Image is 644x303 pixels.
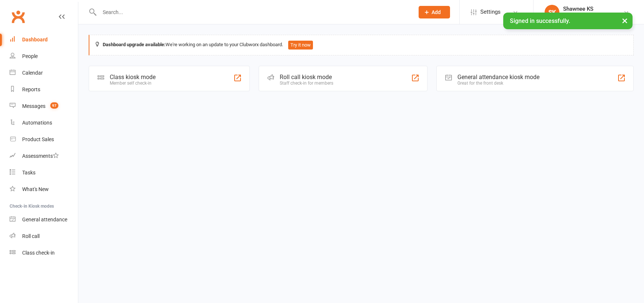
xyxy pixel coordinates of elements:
[545,5,559,20] div: SK
[103,42,166,47] strong: Dashboard upgrade available:
[457,74,539,81] div: General attendance kiosk mode
[563,12,594,19] div: ACA Network
[22,103,45,109] div: Messages
[9,7,27,26] a: Clubworx
[22,86,40,92] div: Reports
[10,31,78,48] a: Dashboard
[432,9,441,15] span: Add
[10,65,78,81] a: Calendar
[10,81,78,98] a: Reports
[22,250,55,256] div: Class check-in
[563,6,594,12] div: Shawnee KS
[22,120,52,126] div: Automations
[10,48,78,65] a: People
[97,7,409,17] input: Search...
[480,4,501,20] span: Settings
[457,81,539,86] div: Great for the front desk
[10,164,78,181] a: Tasks
[22,217,67,222] div: General attendance
[10,98,78,115] a: Messages 97
[10,131,78,148] a: Product Sales
[110,81,156,86] div: Member self check-in
[50,102,58,109] span: 97
[22,153,59,159] div: Assessments
[618,13,631,28] button: ×
[288,41,313,50] button: Try it now
[22,233,40,239] div: Roll call
[22,37,48,42] div: Dashboard
[10,228,78,245] a: Roll call
[22,70,43,76] div: Calendar
[280,74,333,81] div: Roll call kiosk mode
[10,211,78,228] a: General attendance kiosk mode
[419,6,450,18] button: Add
[10,115,78,131] a: Automations
[22,186,49,192] div: What's New
[22,53,38,59] div: People
[10,181,78,198] a: What's New
[110,74,156,81] div: Class kiosk mode
[89,35,634,55] div: We're working on an update to your Clubworx dashboard.
[10,148,78,164] a: Assessments
[280,81,333,86] div: Staff check-in for members
[22,170,35,176] div: Tasks
[22,136,54,142] div: Product Sales
[510,17,570,24] span: Signed in successfully.
[10,245,78,261] a: Class kiosk mode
